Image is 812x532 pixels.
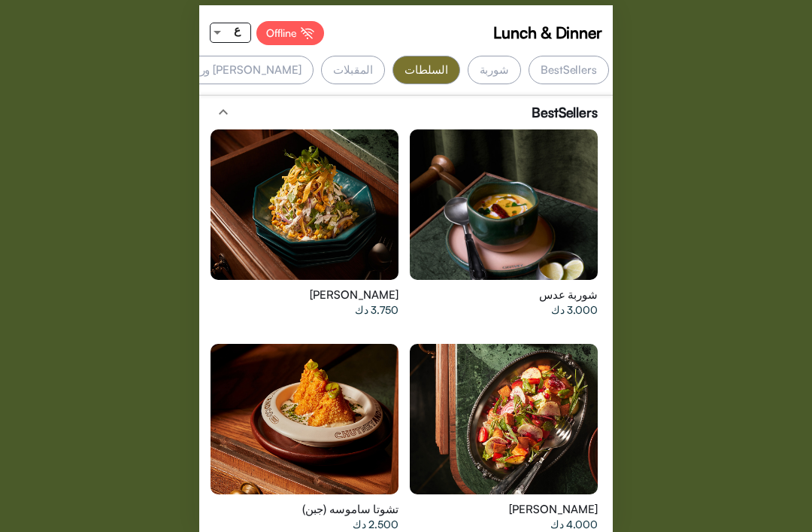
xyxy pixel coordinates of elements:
span: ع [234,23,241,36]
span: 3.750 دك [355,302,398,318]
span: [PERSON_NAME] [509,502,598,517]
span: تشوتا ساموسه (جبن) [302,502,398,517]
span: Lunch & Dinner [493,21,602,44]
span: BestSellers [532,103,598,122]
span: 3.000 دك [551,302,598,318]
span: 2.500 دك [353,517,398,532]
div: السلطات [392,56,459,84]
span: [PERSON_NAME] [310,287,398,302]
span: 4.000 دك [550,517,598,532]
img: Offline%20Icon.svg [301,27,314,39]
div: Offline [256,21,324,45]
div: المقبلات [321,56,385,84]
mat-icon: expand_less [214,103,232,121]
div: [PERSON_NAME] وروباتا [169,56,314,84]
div: شوربة [468,56,522,84]
div: BestSellers [529,56,609,84]
span: شوربة عدس [539,287,598,302]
